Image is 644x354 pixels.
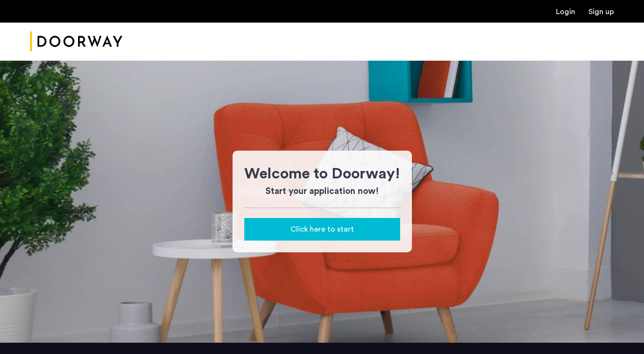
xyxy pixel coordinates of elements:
button: button [244,218,400,241]
a: Login [556,8,575,16]
h1: Welcome to Doorway! [244,162,400,185]
a: Registration [588,8,614,16]
img: logo [30,24,122,59]
span: Click here to start [290,224,354,235]
a: Cazamio Logo [30,24,122,59]
h3: Start your application now! [244,185,400,198]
